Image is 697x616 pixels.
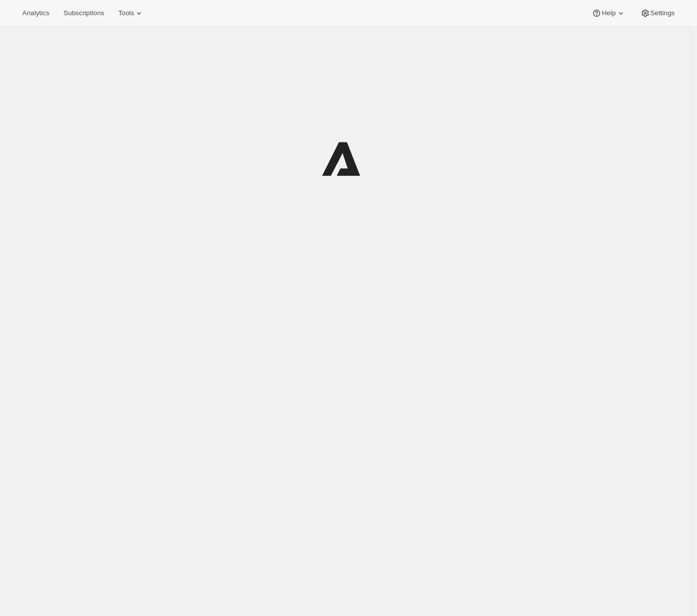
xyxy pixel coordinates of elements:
[650,9,675,17] span: Settings
[112,6,150,20] button: Tools
[118,9,134,17] span: Tools
[16,6,55,20] button: Analytics
[22,9,49,17] span: Analytics
[57,6,110,20] button: Subscriptions
[602,9,615,17] span: Help
[634,6,681,20] button: Settings
[585,6,632,20] button: Help
[63,9,104,17] span: Subscriptions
